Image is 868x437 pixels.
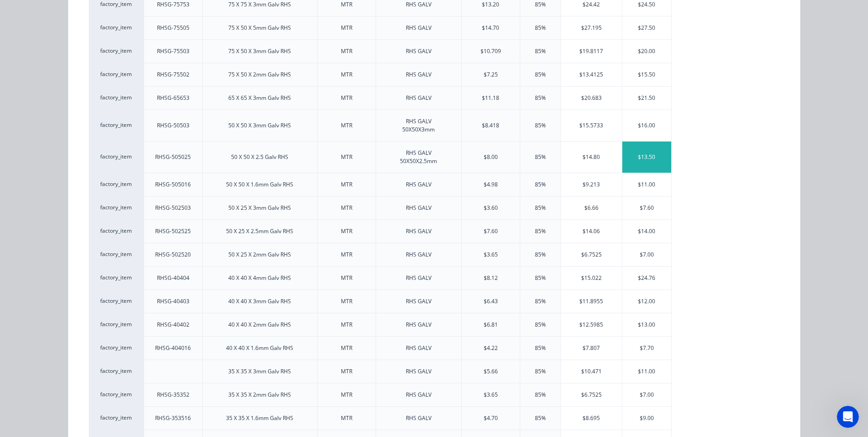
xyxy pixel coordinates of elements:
[341,0,352,9] div: MTR
[341,321,352,329] div: MTR
[14,300,22,307] button: Emoji picker
[89,63,144,86] div: factory_item
[89,336,144,360] div: factory_item
[535,321,546,329] div: 85%
[155,344,191,352] div: RHSG-404016
[157,321,189,329] div: RHSG-40402
[15,160,143,205] div: Hi [PERSON_NAME], we'll look into this further and get back to you. [PERSON_NAME] has also reache...
[561,407,622,430] div: $8.695
[89,196,144,219] div: factory_item
[7,100,176,154] div: Justin says…
[406,367,431,376] div: RHS GALV
[406,414,431,422] div: RHS GALV
[89,290,144,313] div: factory_item
[89,360,144,383] div: factory_item
[406,204,431,212] div: RHS GALV
[406,24,431,32] div: RHS GALV
[26,5,41,20] img: Profile image for Maricar
[535,153,546,161] div: 85%
[622,63,671,86] div: $15.50
[341,251,352,259] div: MTR
[535,24,546,32] div: 85%
[341,297,352,306] div: MTR
[622,16,671,39] div: $27.50
[228,71,291,79] div: 75 X 50 X 2mm Galv RHS
[228,47,291,55] div: 75 X 50 X 3mm Galv RHS
[157,71,189,79] div: RHSG-75502
[7,37,176,100] div: Maricar says…
[7,154,176,211] div: Maricar says…
[406,71,431,79] div: RHS GALV
[7,154,150,210] div: Hi [PERSON_NAME], we'll look into this further and get back to you. [PERSON_NAME] has also reache...
[561,142,622,173] div: $14.80
[155,251,191,259] div: RHSG-502520
[341,344,352,352] div: MTR
[406,227,431,235] div: RHS GALV
[228,297,291,306] div: 40 X 40 X 3mm Galv RHS
[44,11,63,21] p: Active
[44,5,72,11] h1: Maricar
[228,367,291,376] div: 35 X 35 X 3mm Galv RHS
[561,383,622,406] div: $6.7525
[7,37,150,93] div: Thanks for the additional details. I’ll check your products and see if the Supplier Part No. colu...
[228,204,291,212] div: 50 X 25 X 3mm Galv RHS
[622,142,671,173] div: $13.50
[89,109,144,141] div: factory_item
[160,4,177,21] button: Home
[406,180,431,189] div: RHS GALV
[484,153,498,161] div: $8.00
[406,251,431,259] div: RHS GALV
[341,414,352,422] div: MTR
[484,204,498,212] div: $3.60
[484,71,498,79] div: $7.25
[155,180,191,189] div: RHSG-505016
[43,300,51,307] button: Upload attachment
[15,232,143,250] div: Hi [PERSON_NAME], the description should be showing now.
[157,0,189,9] div: RHSG-75753
[535,204,546,212] div: 85%
[535,94,546,102] div: 85%
[535,0,546,9] div: 85%
[406,297,431,306] div: RHS GALV
[484,297,498,306] div: $6.43
[622,87,671,109] div: $21.50
[89,243,144,266] div: factory_item
[535,274,546,282] div: 85%
[406,0,431,9] div: RHS GALV
[535,367,546,376] div: 85%
[228,0,291,9] div: 75 X 75 X 3mm Galv RHS
[535,180,546,189] div: 85%
[535,121,546,130] div: 85%
[561,197,622,219] div: $6.66
[341,94,352,102] div: MTR
[341,47,352,55] div: MTR
[33,100,176,147] div: The supplier part No. is showing which is why [PERSON_NAME] has been using it for the description...
[228,94,291,102] div: 65 X 65 X 3mm Galv RHS
[622,220,671,243] div: $14.00
[157,121,189,130] div: RHSG-50503
[535,71,546,79] div: 85%
[228,321,291,329] div: 40 X 40 X 2mm Galv RHS
[231,153,288,161] div: 50 X 50 X 2.5 Galv RHS
[15,43,143,87] div: Thanks for the additional details. I’ll check your products and see if the Supplier Part No. colu...
[402,117,435,134] div: RHS GALV 50X50X3mm
[535,414,546,422] div: 85%
[622,267,671,290] div: $24.76
[155,414,191,422] div: RHSG-353516
[157,47,189,55] div: RHSG-75503
[406,321,431,329] div: RHS GALV
[484,251,498,259] div: $3.65
[484,367,498,376] div: $5.66
[622,407,671,430] div: $9.00
[561,313,622,336] div: $12.5985
[406,391,431,399] div: RHS GALV
[561,360,622,383] div: $10.471
[837,406,859,428] iframe: Intercom live chat
[341,153,352,161] div: MTR
[484,344,498,352] div: $4.22
[7,226,150,323] div: Hi [PERSON_NAME], the description should be showing now.
[482,94,499,102] div: $11.18
[406,47,431,55] div: RHS GALV
[341,71,352,79] div: MTR
[400,149,437,165] div: RHS GALV 50X50X2.5mm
